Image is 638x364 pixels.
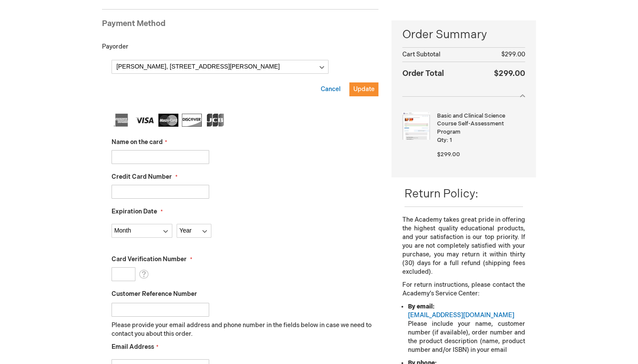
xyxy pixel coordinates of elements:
[112,208,157,215] span: Expiration Date
[158,114,178,127] img: MasterCard
[402,27,525,47] span: Order Summary
[102,43,128,50] span: Payorder
[402,48,476,62] th: Cart Subtotal
[135,114,155,127] img: Visa
[408,303,434,310] strong: By email:
[408,302,525,354] li: Please include your name, customer number (if available), order number and the product descriptio...
[112,267,135,281] input: Card Verification Number
[402,281,525,298] p: For return instructions, please contact the Academy’s Service Center:
[494,69,525,78] span: $299.00
[112,290,197,298] span: Customer Reference Number
[112,343,154,351] span: Email Address
[353,85,375,93] span: Update
[402,216,525,276] p: The Academy takes great pride in offering the highest quality educational products, and your sati...
[437,112,523,136] strong: Basic and Clinical Science Course Self-Assessment Program
[112,185,209,199] input: Credit Card Number
[402,112,430,140] img: Basic and Clinical Science Course Self-Assessment Program
[102,18,378,34] div: Payment Method
[321,85,341,93] span: Cancel
[408,312,514,319] a: [EMAIL_ADDRESS][DOMAIN_NAME]
[321,85,341,94] button: Cancel
[205,114,225,127] img: JCB
[112,321,378,338] p: Please provide your email address and phone number in the fields below in case we need to contact...
[501,51,525,58] span: $299.00
[112,138,163,146] span: Name on the card
[437,151,460,158] span: $299.00
[112,256,187,263] span: Card Verification Number
[112,173,172,180] span: Credit Card Number
[405,187,478,201] span: Return Policy:
[349,82,378,96] button: Update
[450,137,452,144] span: 1
[112,114,132,127] img: American Express
[402,67,444,79] strong: Order Total
[437,137,447,144] span: Qty
[182,114,202,127] img: Discover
